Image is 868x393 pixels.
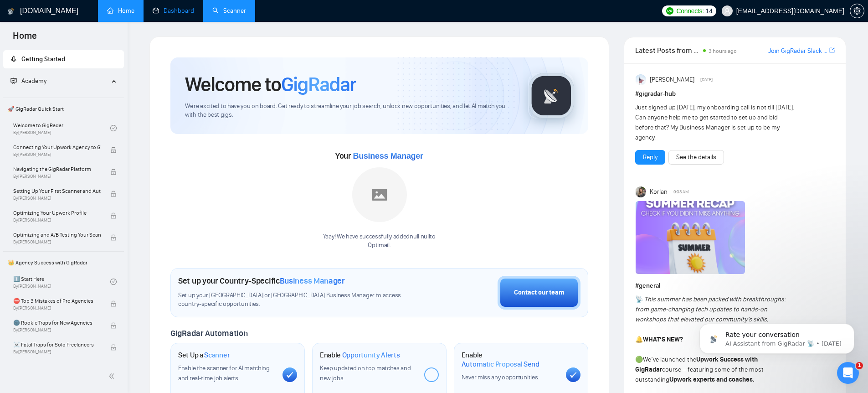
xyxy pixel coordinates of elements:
[700,76,713,84] span: [DATE]
[21,77,46,85] span: Academy
[342,351,400,360] span: Opportunity Alerts
[829,46,835,55] a: export
[320,351,400,360] h1: Enable
[353,151,423,160] span: Business Manager
[110,212,117,219] span: lock
[669,376,755,383] strong: Upwork experts and coaches.
[21,55,65,63] span: Getting Started
[462,360,539,369] span: Automatic Proposal Send
[13,230,101,239] span: Optimizing and A/B Testing Your Scanner for Better Results
[636,201,745,274] img: F09CV3P1UE7-Summer%20recap.png
[5,29,44,48] span: Home
[856,362,863,369] span: 1
[666,7,673,15] img: upwork-logo.png
[10,56,17,62] span: rocket
[635,356,643,363] span: 🟢
[13,165,101,174] span: Navigating the GigRadar Platform
[352,167,407,222] img: placeholder.png
[320,364,411,382] span: Keep updated on top matches and new jobs.
[462,373,539,381] span: Never miss any opportunities.
[13,118,110,138] a: Welcome to GigRadarBy[PERSON_NAME]
[709,48,737,54] span: 3 hours ago
[3,50,124,68] li: Getting Started
[635,295,643,303] span: 📡
[13,296,101,305] span: ⛔ Top 3 Mistakes of Pro Agencies
[13,349,101,355] span: By [PERSON_NAME]
[110,300,117,307] span: lock
[323,233,436,250] div: Yaay! We have successfully added null null to
[635,45,700,56] span: Latest Posts from the GigRadar Community
[10,77,46,85] span: Academy
[13,340,101,349] span: ☠️ Fatal Traps for Solo Freelancers
[110,191,117,197] span: lock
[170,328,247,338] span: GigRadar Automation
[13,318,101,327] span: 🌚 Rookie Traps for New Agencies
[13,152,101,157] span: By [PERSON_NAME]
[635,336,643,343] span: 🔔
[635,103,795,143] div: Just signed up [DATE], my onboarding call is not till [DATE]. Can anyone help me to get started t...
[686,305,868,368] iframe: Intercom notifications message
[676,6,704,16] span: Connects:
[768,46,827,56] a: Join GigRadar Slack Community
[204,351,230,360] span: Scanner
[153,7,194,15] a: dashboardDashboard
[110,169,117,175] span: lock
[13,327,101,333] span: By [PERSON_NAME]
[650,75,694,85] span: [PERSON_NAME]
[110,279,117,285] span: check-circle
[13,186,101,196] span: Setting Up Your First Scanner and Auto-Bidder
[13,208,101,217] span: Optimizing Your Upwork Profile
[706,6,713,16] span: 14
[185,72,356,97] h1: Welcome to
[635,150,665,165] button: Reply
[673,188,689,196] span: 9:03 AM
[110,147,117,153] span: lock
[462,351,559,368] h1: Enable
[212,7,246,15] a: searchScanner
[185,102,514,119] span: We're excited to have you on board. Get ready to streamline your job search, unlock new opportuni...
[178,291,420,309] span: Set up your [GEOGRAPHIC_DATA] or [GEOGRAPHIC_DATA] Business Manager to access country-specific op...
[178,351,230,360] h1: Set Up a
[837,362,859,384] iframe: Intercom live chat
[829,47,835,54] span: export
[10,78,17,84] span: fund-projection-screen
[13,305,101,311] span: By [PERSON_NAME]
[108,372,118,381] span: double-left
[13,239,101,245] span: By [PERSON_NAME]
[529,73,574,119] img: gigradar-logo.png
[676,152,716,162] a: See the details
[8,4,14,19] img: logo
[13,272,110,292] a: 1️⃣ Start HereBy[PERSON_NAME]
[323,241,436,250] p: Optimail .
[636,74,647,85] img: Anisuzzaman Khan
[498,276,580,310] button: Contact our team
[13,196,101,201] span: By [PERSON_NAME]
[13,143,101,152] span: Connecting Your Upwork Agency to GigRadar
[850,7,864,15] span: setting
[635,281,835,291] h1: # general
[178,276,345,286] h1: Set up your Country-Specific
[650,187,668,197] span: Korlan
[636,186,647,197] img: Korlan
[643,336,683,343] strong: WHAT’S NEW?
[107,7,134,15] a: homeHome
[850,7,864,15] a: setting
[643,152,657,162] a: Reply
[110,125,117,131] span: check-circle
[110,234,117,241] span: lock
[635,295,786,323] em: This summer has been packed with breakthroughs: from game-changing tech updates to hands-on works...
[635,89,835,99] h1: # gigradar-hub
[724,8,730,14] span: user
[4,253,123,272] span: 👑 Agency Success with GigRadar
[281,72,356,97] span: GigRadar
[13,217,101,223] span: By [PERSON_NAME]
[13,174,101,179] span: By [PERSON_NAME]
[110,344,117,351] span: lock
[514,288,564,298] div: Contact our team
[850,4,864,18] button: setting
[668,150,724,165] button: See the details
